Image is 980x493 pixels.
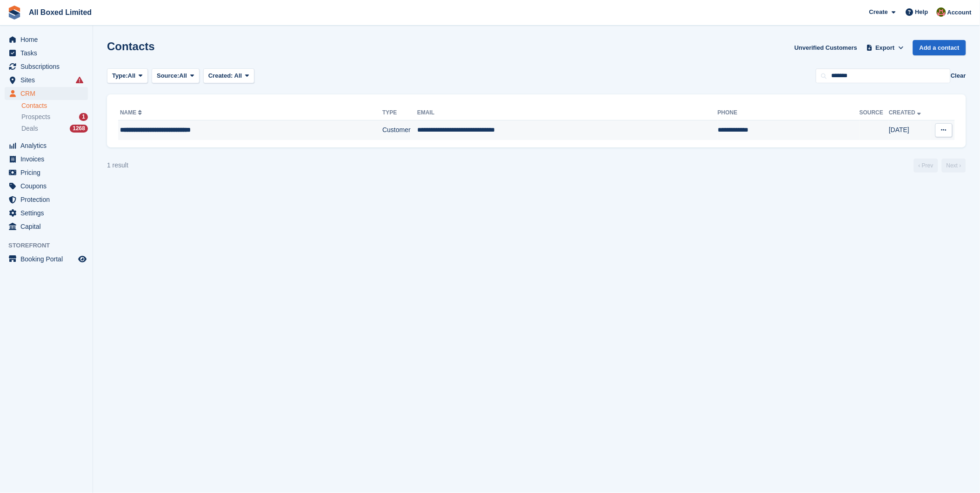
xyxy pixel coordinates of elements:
[5,193,88,206] a: menu
[869,7,888,17] span: Create
[937,7,946,17] img: Sharon Hawkins
[5,139,88,152] a: menu
[5,47,88,60] a: menu
[21,124,38,133] span: Deals
[889,109,923,116] a: Created
[21,112,88,122] a: Prospects 1
[120,109,144,116] a: Name
[5,73,88,87] a: menu
[889,120,931,140] td: [DATE]
[20,87,76,100] span: CRM
[20,139,76,152] span: Analytics
[791,40,861,55] a: Unverified Customers
[21,124,88,133] a: Deals 1268
[107,40,155,53] h1: Contacts
[5,87,88,100] a: menu
[20,33,76,46] span: Home
[876,43,895,53] span: Export
[5,180,88,193] a: menu
[382,106,417,120] th: Type
[5,153,88,166] a: menu
[417,106,718,120] th: Email
[203,68,254,84] button: Created: All
[942,159,966,173] a: Next
[180,71,187,80] span: All
[79,113,88,121] div: 1
[107,160,128,170] div: 1 result
[77,253,88,265] a: Preview store
[112,71,128,80] span: Type:
[5,166,88,179] a: menu
[5,220,88,233] a: menu
[718,106,860,120] th: Phone
[5,253,88,266] a: menu
[208,72,233,79] span: Created:
[25,5,95,20] a: All Boxed Limited
[382,120,417,140] td: Customer
[128,71,136,80] span: All
[20,73,76,87] span: Sites
[20,60,76,73] span: Subscriptions
[5,207,88,220] a: menu
[20,253,76,266] span: Booking Portal
[234,72,242,79] span: All
[915,7,928,17] span: Help
[152,68,200,84] button: Source: All
[20,153,76,166] span: Invoices
[21,101,88,110] a: Contacts
[865,40,906,55] button: Export
[5,33,88,46] a: menu
[157,71,179,80] span: Source:
[7,6,21,20] img: stora-icon-8386f47178a22dfd0bd8f6a31ec36ba5ce8667c1dd55bd0f319d3a0aa187defe.svg
[20,47,76,60] span: Tasks
[20,220,76,233] span: Capital
[20,180,76,193] span: Coupons
[947,8,972,17] span: Account
[860,106,889,120] th: Source
[20,193,76,206] span: Protection
[76,76,83,84] i: Smart entry sync failures have occurred
[70,125,88,133] div: 1268
[107,68,148,84] button: Type: All
[5,60,88,73] a: menu
[20,207,76,220] span: Settings
[20,166,76,179] span: Pricing
[913,40,966,55] a: Add a contact
[8,241,93,250] span: Storefront
[951,71,966,80] button: Clear
[914,159,938,173] a: Previous
[912,159,968,173] nav: Page
[21,113,50,121] span: Prospects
